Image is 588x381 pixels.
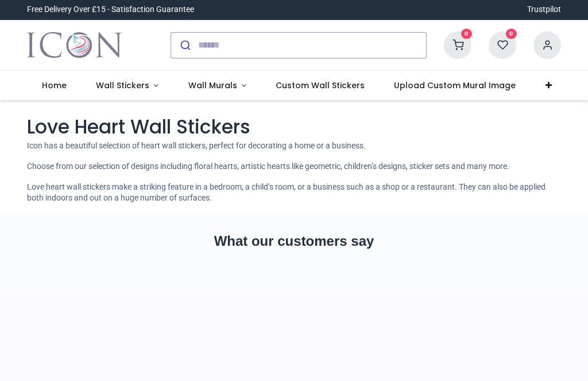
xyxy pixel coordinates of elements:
span: Home [42,80,67,91]
h1: Love Heart Wall Stickers [27,114,561,140]
p: Choose from our selection of designs including floral hearts, artistic hearts like geometric, chi... [27,161,561,172]
p: Icon has a beautiful selection of heart wall stickers, perfect for decorating a home or a business. [27,140,561,152]
a: Logo of Icon Wall Stickers [27,29,122,61]
img: Icon Wall Stickers [27,29,122,61]
div: Free Delivery Over £15 - Satisfaction Guarantee [27,4,194,15]
a: 0 [489,40,516,49]
p: Love heart wall stickers make a striking feature in a bedroom, a child’s room, or a business such... [27,182,561,204]
span: Wall Stickers [96,80,149,91]
a: 0 [444,40,471,49]
sup: 0 [461,29,472,40]
iframe: Customer reviews powered by Trustpilot [27,271,561,351]
a: Wall Stickers [81,71,173,101]
span: Custom Wall Stickers [276,80,365,91]
h2: What our customers say [27,231,561,251]
sup: 0 [506,29,517,40]
span: Upload Custom Mural Image [394,80,516,91]
a: Trustpilot [527,4,561,15]
a: Wall Murals [173,71,261,101]
button: Submit [171,33,198,58]
span: Wall Murals [188,80,237,91]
